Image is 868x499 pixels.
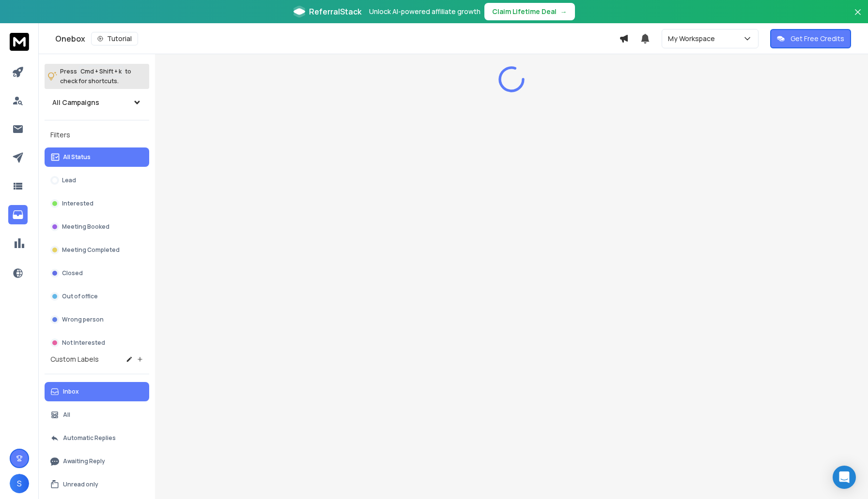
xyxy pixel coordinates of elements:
button: Wrong person [45,310,149,329]
button: Interested [45,194,149,213]
button: All [45,405,149,425]
p: Press to check for shortcuts. [60,67,131,86]
button: Not Interested [45,333,149,352]
button: Inbox [45,382,149,401]
p: Inbox [63,388,79,396]
button: Get Free Credits [770,29,851,48]
p: Meeting Completed [62,246,120,254]
span: ReferralStack [309,6,361,17]
p: Lead [62,176,76,184]
p: All Status [63,153,91,161]
button: Closed [45,264,149,283]
p: All [63,411,70,419]
h3: Custom Labels [50,354,99,364]
p: Get Free Credits [790,34,844,44]
p: Unread only [63,481,98,488]
p: Meeting Booked [62,223,109,231]
h3: Filters [45,128,149,142]
button: All Campaigns [45,93,149,112]
button: Tutorial [91,32,138,45]
button: Awaiting Reply [45,452,149,471]
span: → [560,7,567,16]
p: Automatic Replies [63,434,116,442]
button: Automatic Replies [45,428,149,448]
p: Wrong person [62,316,104,323]
button: Meeting Booked [45,217,149,236]
button: Lead [45,171,149,190]
button: Unread only [45,475,149,494]
button: All Status [45,147,149,167]
div: Open Intercom Messenger [833,466,856,489]
p: Not Interested [62,339,105,347]
div: Onebox [55,32,619,45]
span: Cmd + Shift + k [79,66,123,77]
button: S [10,474,29,493]
p: Closed [62,269,83,277]
p: My Workspace [668,34,719,44]
p: Out of office [62,293,98,300]
p: Interested [62,200,93,207]
p: Unlock AI-powered affiliate growth [369,7,480,16]
h1: All Campaigns [52,98,99,107]
button: Out of office [45,287,149,306]
button: Close banner [852,6,864,29]
button: Meeting Completed [45,240,149,260]
p: Awaiting Reply [63,457,105,465]
button: Claim Lifetime Deal→ [484,3,575,20]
